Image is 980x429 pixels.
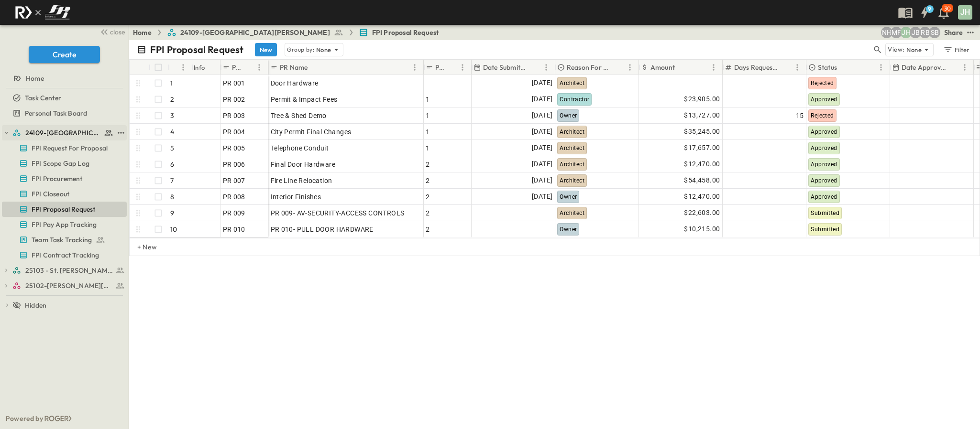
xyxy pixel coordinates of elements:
[172,62,182,73] button: Sort
[2,141,125,155] a: FPI Request For Proposal
[255,43,277,56] button: New
[906,45,922,54] p: None
[2,172,125,185] a: FPI Procurement
[2,125,127,140] div: 24109-St. Teresa of Calcutta Parish Halltest
[684,159,720,170] span: $12,470.00
[957,4,973,21] button: JH
[170,143,174,153] p: 5
[426,160,429,169] span: 2
[32,143,108,153] span: FPI Request For Proposal
[2,232,127,247] div: Team Task Trackingtest
[426,225,429,234] span: 2
[2,107,125,120] a: Personal Task Board
[223,95,245,104] span: PR 002
[96,25,127,38] button: close
[2,140,127,156] div: FPI Request For Proposaltest
[560,177,584,184] span: Architect
[928,5,931,13] h6: 9
[25,128,101,138] span: 24109-St. Teresa of Calcutta Parish Hall
[12,264,125,277] a: 25103 - St. [PERSON_NAME] Phase 2
[177,62,189,73] button: Menu
[150,43,243,56] p: FPI Proposal Request
[25,266,113,275] span: 25103 - St. [PERSON_NAME] Phase 2
[965,27,976,38] button: test
[12,279,125,292] a: 25102-Christ The Redeemer Anglican Church
[2,186,127,202] div: FPI Closeouttest
[915,4,934,21] button: 9
[271,78,319,88] span: Door Hardware
[29,46,100,63] button: Create
[560,210,584,216] span: Architect
[624,62,636,73] button: Menu
[223,160,245,169] span: PR 006
[811,210,839,216] span: Submitted
[684,94,720,105] span: $23,905.00
[271,208,405,218] span: PR 009- AV-SECURITY-ACCESS CONTROLS
[2,156,127,171] div: FPI Scope Gap Logtest
[677,62,687,73] button: Sort
[818,63,837,72] p: Status
[243,62,253,73] button: Sort
[426,192,429,202] span: 2
[32,235,92,245] span: Team Task Tracking
[12,126,113,139] a: 24109-St. Teresa of Calcutta Parish Hall
[32,204,95,214] span: FPI Proposal Request
[271,160,336,169] span: Final Door Hardware
[2,233,125,247] a: Team Task Tracking
[223,127,245,137] span: PR 004
[167,28,343,37] a: 24109-[GEOGRAPHIC_DATA][PERSON_NAME]
[280,63,308,72] p: PR Name
[532,77,552,88] span: [DATE]
[11,2,74,22] img: c8d7d1ed905e502e8f77bf7063faec64e13b34fdb1f2bdd94b0e311fc34f8000.png
[2,91,125,105] a: Task Center
[25,300,46,310] span: Hidden
[811,129,837,135] span: Approved
[426,143,429,153] span: 1
[888,44,904,55] p: View:
[426,111,429,120] span: 1
[560,226,577,233] span: Owner
[560,193,577,200] span: Owner
[958,5,972,20] div: JH
[271,111,327,120] span: Tree & Shed Demo
[811,96,837,103] span: Approved
[532,94,552,105] span: [DATE]
[2,171,127,186] div: FPI Procurementtest
[919,27,931,38] div: Regina Barnett (rbarnett@fpibuilders.com)
[287,45,314,54] p: Group by:
[271,192,321,202] span: Interior Finishes
[948,62,959,73] button: Sort
[910,27,921,38] div: Jeremiah Bailey (jbailey@fpibuilders.com)
[2,72,125,85] a: Home
[811,226,839,233] span: Submitted
[902,63,947,72] p: Date Approved
[567,63,612,72] p: Reason For Change
[944,28,963,37] div: Share
[811,112,834,119] span: Rejected
[2,106,127,121] div: Personal Task Boardtest
[811,161,837,168] span: Approved
[734,63,779,72] p: Days Requested
[271,143,329,153] span: Telephone Conduit
[223,192,245,202] span: PR 008
[959,62,970,73] button: Menu
[170,127,174,137] p: 4
[532,142,552,153] span: [DATE]
[811,145,837,151] span: Approved
[943,44,970,55] div: Filter
[532,191,552,202] span: [DATE]
[881,27,892,38] div: Nila Hutcheson (nhutcheson@fpibuilders.com)
[2,263,127,278] div: 25103 - St. [PERSON_NAME] Phase 2test
[781,62,792,73] button: Sort
[532,126,552,137] span: [DATE]
[684,191,720,202] span: $12,470.00
[708,62,719,73] button: Menu
[137,242,143,252] p: + New
[168,60,192,75] div: #
[560,145,584,151] span: Architect
[560,112,577,119] span: Owner
[25,93,61,103] span: Task Center
[170,111,174,120] p: 3
[446,62,457,73] button: Sort
[25,281,113,290] span: 25102-Christ The Redeemer Anglican Church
